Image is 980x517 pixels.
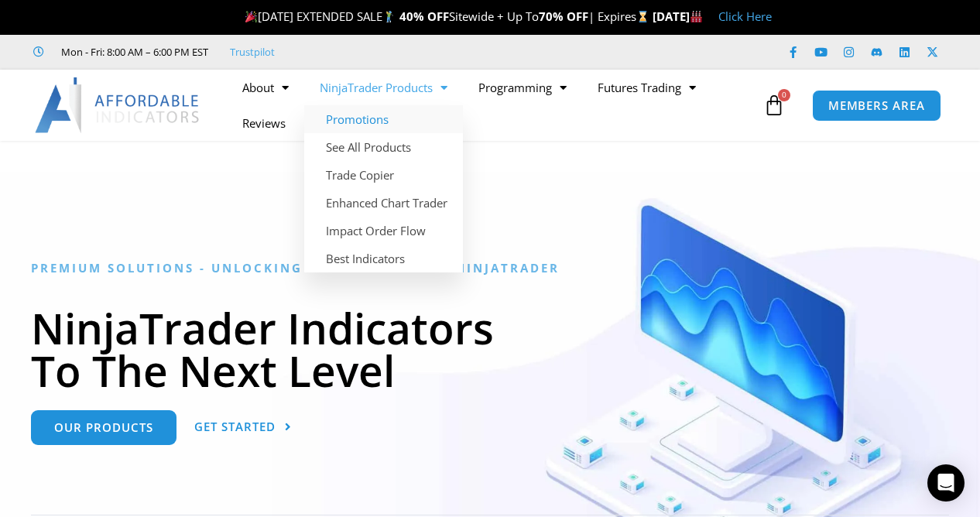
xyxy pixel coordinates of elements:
[230,43,275,61] a: Trustpilot
[718,9,772,24] a: Click Here
[227,70,760,141] nav: Menu
[927,464,965,502] div: Open Intercom Messenger
[304,245,463,272] a: Best Indicators
[383,11,395,22] img: 🏌️‍♂️
[304,161,463,189] a: Trade Copier
[399,9,449,24] strong: 40% OFF
[637,11,649,22] img: ⌛
[740,83,808,128] a: 0
[778,89,790,101] span: 0
[304,189,463,217] a: Enhanced Chart Trader
[304,133,463,161] a: See All Products
[539,9,588,24] strong: 70% OFF
[194,421,276,433] span: Get Started
[227,70,304,105] a: About
[304,217,463,245] a: Impact Order Flow
[35,77,201,133] img: LogoAI | Affordable Indicators – NinjaTrader
[304,70,463,105] a: NinjaTrader Products
[690,11,702,22] img: 🏭
[245,11,257,22] img: 🎉
[304,105,463,272] ul: NinjaTrader Products
[31,261,949,276] h6: Premium Solutions - Unlocking the Potential in NinjaTrader
[31,306,949,392] h1: NinjaTrader Indicators To The Next Level
[304,105,463,133] a: Promotions
[57,43,208,61] span: Mon - Fri: 8:00 AM – 6:00 PM EST
[812,90,941,122] a: MEMBERS AREA
[653,9,703,24] strong: [DATE]
[242,9,652,24] span: [DATE] EXTENDED SALE Sitewide + Up To | Expires
[582,70,711,105] a: Futures Trading
[227,105,301,141] a: Reviews
[194,410,292,445] a: Get Started
[31,410,176,445] a: Our Products
[463,70,582,105] a: Programming
[828,100,925,111] span: MEMBERS AREA
[54,422,153,433] span: Our Products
